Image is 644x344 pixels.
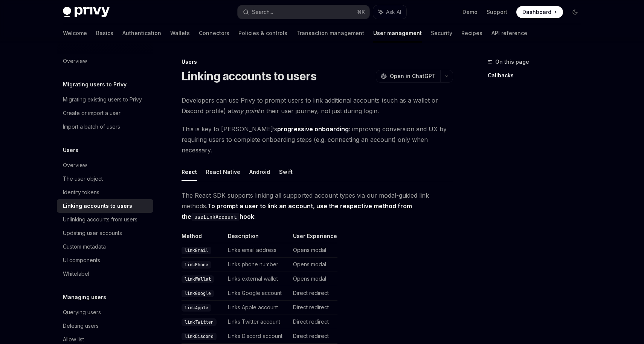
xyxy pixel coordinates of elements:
button: Toggle dark mode [569,6,581,18]
a: Migrating existing users to Privy [57,93,153,106]
button: Search...⌘K [238,5,369,19]
a: Querying users [57,306,153,319]
div: Linking accounts to users [63,201,132,210]
a: Overview [57,54,153,68]
code: linkPhone [182,261,211,269]
td: Opens modal [290,272,337,286]
a: Support [487,8,507,16]
a: Dashboard [516,6,563,18]
code: linkWallet [182,275,214,283]
span: Dashboard [522,8,551,16]
td: Opens modal [290,243,337,258]
a: Updating user accounts [57,226,153,240]
div: UI components [63,256,100,265]
a: Overview [57,158,153,172]
a: Unlinking accounts from users [57,213,153,226]
td: Direct redirect [290,301,337,315]
div: Migrating existing users to Privy [63,95,142,104]
td: Links Twitter account [225,315,290,329]
a: Deleting users [57,319,153,333]
th: User Experience [290,232,337,243]
span: Developers can use Privy to prompt users to link additional accounts (such as a wallet or Discord... [182,95,453,116]
h1: Linking accounts to users [182,69,316,83]
div: Users [182,58,453,66]
td: Links phone number [225,258,290,272]
h5: Managing users [63,293,106,302]
div: Overview [63,161,87,170]
td: Opens modal [290,258,337,272]
a: Import a batch of users [57,120,153,134]
strong: To prompt a user to link an account, use the respective method from the hook: [182,202,412,220]
code: linkDiscord [182,333,217,340]
td: Links external wallet [225,272,290,286]
span: Open in ChatGPT [390,72,436,80]
a: Callbacks [488,69,587,81]
div: Custom metadata [63,242,106,251]
div: Create or import a user [63,109,121,118]
div: Querying users [63,308,101,317]
span: On this page [495,57,529,66]
a: UI components [57,253,153,267]
code: useLinkAccount [191,213,240,221]
a: Welcome [63,24,87,42]
div: Import a batch of users [63,122,120,131]
code: linkGoogle [182,290,214,297]
button: Android [249,163,270,181]
span: This is key to [PERSON_NAME]’s : improving conversion and UX by requiring users to complete onboa... [182,124,453,155]
a: Wallets [170,24,190,42]
a: Create or import a user [57,106,153,120]
button: Ask AI [373,5,406,19]
a: Identity tokens [57,186,153,199]
code: linkApple [182,304,211,312]
a: Security [431,24,452,42]
td: Links Apple account [225,301,290,315]
span: Ask AI [386,8,401,16]
th: Method [182,232,225,243]
a: Authentication [122,24,161,42]
a: Connectors [199,24,229,42]
a: Custom metadata [57,240,153,253]
div: Deleting users [63,321,99,330]
em: any point [233,107,259,115]
span: ⌘ K [357,9,365,15]
a: Transaction management [296,24,364,42]
th: Description [225,232,290,243]
a: Demo [462,8,478,16]
td: Direct redirect [290,286,337,301]
code: linkEmail [182,247,211,254]
a: Whitelabel [57,267,153,281]
button: Swift [279,163,293,181]
a: Recipes [461,24,482,42]
div: Allow list [63,335,84,344]
div: Whitelabel [63,269,89,278]
a: Linking accounts to users [57,199,153,213]
strong: progressive onboarding [277,125,349,133]
div: Updating user accounts [63,229,122,238]
a: The user object [57,172,153,186]
a: API reference [491,24,527,42]
td: Direct redirect [290,315,337,329]
button: Open in ChatGPT [376,70,440,83]
td: Direct redirect [290,329,337,344]
div: Unlinking accounts from users [63,215,137,224]
span: The React SDK supports linking all supported account types via our modal-guided link methods. [182,190,453,222]
a: Policies & controls [238,24,287,42]
img: dark logo [63,7,110,17]
button: React [182,163,197,181]
div: Identity tokens [63,188,99,197]
td: Links email address [225,243,290,258]
h5: Migrating users to Privy [63,80,127,89]
a: Basics [96,24,113,42]
h5: Users [63,146,78,155]
div: Search... [252,8,273,17]
div: Overview [63,57,87,66]
button: React Native [206,163,240,181]
td: Links Discord account [225,329,290,344]
code: linkTwitter [182,318,217,326]
a: User management [373,24,422,42]
td: Links Google account [225,286,290,301]
div: The user object [63,174,103,183]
